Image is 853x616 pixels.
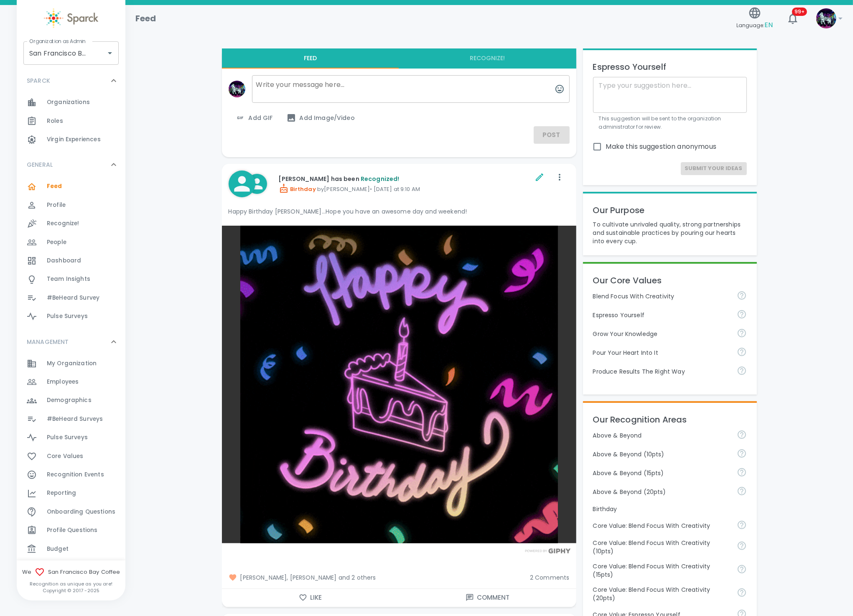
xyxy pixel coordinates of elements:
[17,196,125,214] div: Profile
[593,585,730,602] p: Core Value: Blend Focus With Creativity (20pts)
[17,503,125,521] div: Onboarding Questions
[816,8,836,28] img: Picture of Sparck
[47,219,79,228] span: Recognize!
[17,587,125,594] p: Copyright © 2017 - 2025
[17,354,125,562] div: MANAGEMENT
[593,204,747,217] p: Our Purpose
[222,48,576,69] div: interaction tabs
[44,8,98,28] img: Sparck logo
[593,367,730,376] p: Produce Results The Right Way
[737,588,747,598] svg: Achieve goals today and innovate for tomorrow
[17,112,125,130] a: Roles
[47,117,63,125] span: Roles
[606,142,717,152] span: Make this suggestion anonymous
[783,8,803,28] button: 99+
[47,489,76,497] span: Reporting
[47,275,90,283] span: Team Insights
[17,307,125,326] div: Pulse Surveys
[17,391,125,410] a: Demographics
[593,505,747,513] p: Birthday
[17,93,125,112] div: Organizations
[17,93,125,152] div: SPARCK
[737,486,747,496] svg: For going above and beyond!
[17,270,125,288] a: Team Insights
[47,257,81,265] span: Dashboard
[530,573,570,582] span: 2 Comments
[737,541,747,551] svg: Achieve goals today and innovate for tomorrow
[17,580,125,587] p: Recognition as unique as you are!
[737,430,747,440] svg: For going above and beyond!
[47,378,79,386] span: Employees
[593,330,730,338] p: Grow Your Knowledge
[47,508,115,516] span: Onboarding Questions
[47,98,90,107] span: Organizations
[17,484,125,502] a: Reporting
[17,567,125,577] span: We San Francisco Bay Coffee
[222,589,399,606] button: Like
[229,573,523,582] span: [PERSON_NAME], [PERSON_NAME] and 2 others
[737,520,747,530] svg: Achieve goals today and innovate for tomorrow
[399,589,576,606] button: Comment
[17,177,125,196] a: Feed
[736,20,773,31] span: Language:
[27,338,69,346] p: MANAGEMENT
[279,183,533,193] p: by [PERSON_NAME] • [DATE] at 9:10 AM
[593,469,730,477] p: Above & Beyond (15pts)
[399,48,576,69] button: Recognize!
[17,428,125,447] a: Pulse Surveys
[135,12,156,25] h1: Feed
[17,540,125,558] a: Budget
[17,329,125,354] div: MANAGEMENT
[229,207,570,216] p: Happy Birthday [PERSON_NAME]...Hope you have an awesome day and weekend!
[27,160,53,169] p: GENERAL
[593,60,747,74] p: Espresso Yourself
[104,47,116,59] button: Open
[47,545,69,553] span: Budget
[593,220,747,245] p: To cultivate unrivaled quality, strong partnerships and sustainable practices by pouring our hear...
[593,413,747,426] p: Our Recognition Areas
[47,182,62,191] span: Feed
[47,238,66,247] span: People
[279,185,316,193] span: Birthday
[17,447,125,466] a: Core Values
[17,521,125,540] a: Profile Questions
[17,214,125,233] a: Recognize!
[593,274,747,287] p: Our Core Values
[47,452,84,461] span: Core Values
[17,466,125,484] a: Recognition Events
[737,366,747,376] svg: Find success working together and doing the right thing
[593,431,730,440] p: Above & Beyond
[17,68,125,93] div: SPARCK
[17,177,125,329] div: GENERAL
[47,433,88,442] span: Pulse Surveys
[17,410,125,428] a: #BeHeard Surveys
[279,175,533,183] p: [PERSON_NAME] has been
[47,294,99,302] span: #BeHeard Survey
[593,450,730,458] p: Above & Beyond (10pts)
[737,290,747,300] svg: Achieve goals today and innovate for tomorrow
[17,354,125,373] a: My Organization
[737,309,747,319] svg: Share your voice and your ideas
[47,471,104,479] span: Recognition Events
[523,548,573,554] img: Powered by GIPHY
[222,48,399,69] button: Feed
[17,233,125,252] a: People
[737,467,747,477] svg: For going above and beyond!
[593,562,730,579] p: Core Value: Blend Focus With Creativity (15pts)
[737,328,747,338] svg: Follow your curiosity and learn together
[286,113,355,123] span: Add Image/Video
[47,312,88,321] span: Pulse Surveys
[17,373,125,391] a: Employees
[47,201,66,209] span: Profile
[17,130,125,149] a: Virgin Experiences
[593,539,730,555] p: Core Value: Blend Focus With Creativity (10pts)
